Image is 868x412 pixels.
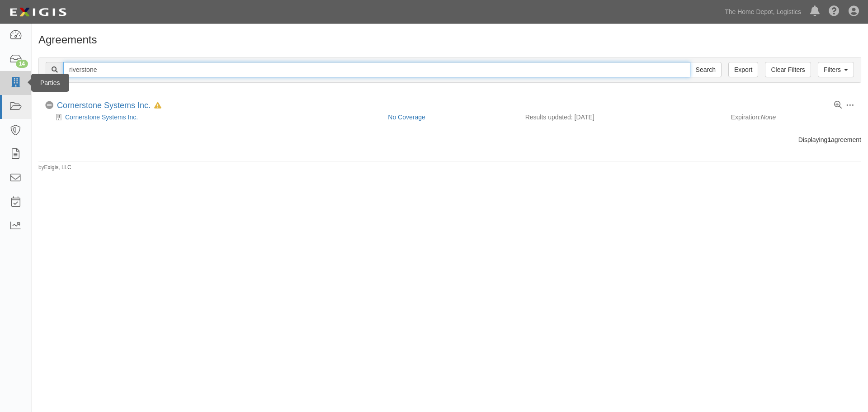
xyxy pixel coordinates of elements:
a: View results summary [834,101,842,109]
a: Export [728,62,758,77]
input: Search [690,62,722,77]
a: Exigis, LLC [44,164,71,170]
div: Results updated: [DATE] [525,113,717,122]
a: Clear Filters [765,62,811,77]
a: No Coverage [388,114,425,121]
i: In Default since 05/31/2024 [154,103,161,109]
i: Help Center - Complianz [829,6,840,17]
i: No Coverage [45,101,53,109]
div: 14 [16,60,28,68]
h1: Agreements [38,34,861,46]
img: logo-5460c22ac91f19d4615b14bd174203de0afe785f0fc80cf4dbbc73dc1793850b.png [7,4,69,20]
b: 1 [827,136,831,143]
input: Search [63,62,690,77]
small: by [38,164,71,171]
div: Displaying agreement [32,135,868,144]
div: Expiration: [731,113,854,122]
div: Cornerstone Systems Inc. [57,101,161,111]
div: Parties [31,74,69,92]
em: None [761,114,776,121]
div: Cornerstone Systems Inc. [45,113,381,122]
a: The Home Depot, Logistics [720,3,806,21]
a: Cornerstone Systems Inc. [65,114,138,121]
a: Cornerstone Systems Inc. [57,101,151,110]
a: Filters [818,62,854,77]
